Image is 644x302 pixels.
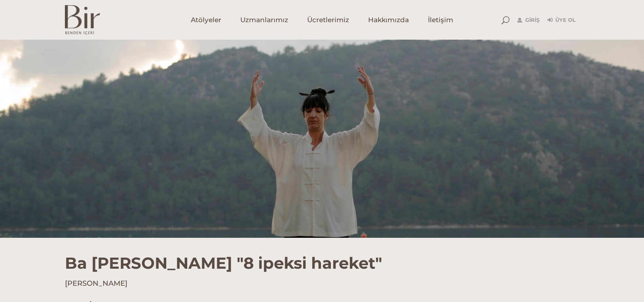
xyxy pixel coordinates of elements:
span: Hakkımızda [368,15,409,25]
span: Atölyeler [191,15,221,25]
a: Üye Ol [547,15,576,25]
a: Giriş [517,15,540,25]
span: Ücretlerimiz [307,15,349,25]
span: Uzmanlarımız [240,15,288,25]
h1: Ba [PERSON_NAME] "8 ipeksi hareket" [65,238,579,273]
h4: [PERSON_NAME] [65,279,579,289]
span: İletişim [428,15,453,25]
